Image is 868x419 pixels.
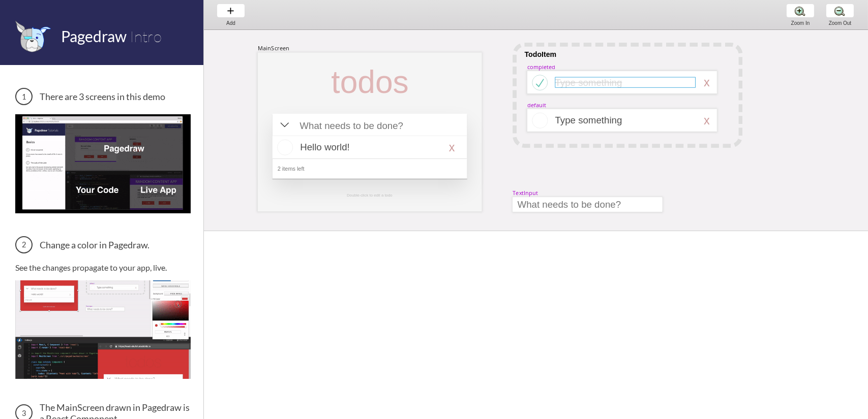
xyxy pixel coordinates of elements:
[527,63,555,71] div: completed
[15,236,191,253] h3: Change a color in Pagedraw.
[781,20,820,26] div: Zoom In
[15,114,191,213] img: 3 screens
[15,20,51,52] img: favicon.png
[225,6,236,16] img: baseline-add-24px.svg
[821,20,859,26] div: Zoom Out
[513,189,538,197] div: TextInput
[834,6,845,16] img: zoom-minus.png
[527,101,546,109] div: default
[15,263,191,272] p: See the changes propagate to your app, live.
[61,27,127,45] span: Pagedraw
[258,45,289,52] div: MainScreen
[212,20,250,26] div: Add
[15,280,191,379] img: Change a color in Pagedraw
[130,27,162,46] span: Intro
[704,114,710,127] div: x
[15,88,191,105] h3: There are 3 screens in this demo
[704,76,710,89] div: x
[795,6,805,16] img: zoom-plus.png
